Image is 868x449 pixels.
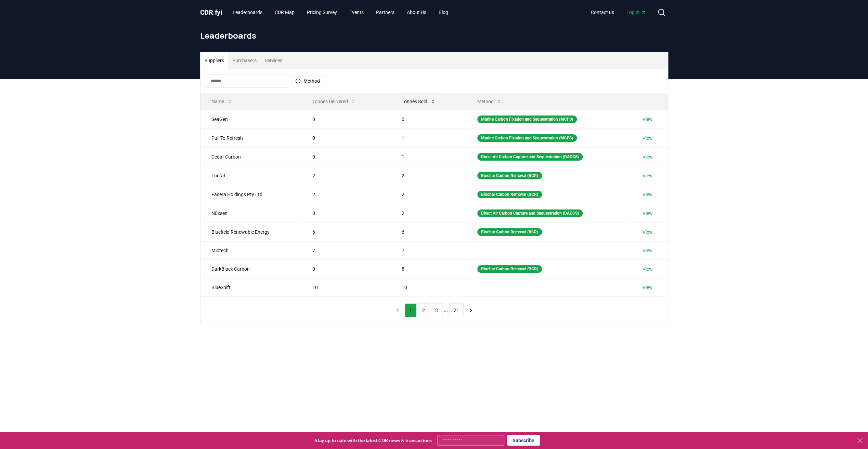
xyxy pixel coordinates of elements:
a: View [643,247,653,254]
td: 0 [301,204,390,222]
td: 6 [301,222,390,241]
a: View [643,284,653,291]
td: 10 [391,278,466,296]
a: About Us [401,6,432,18]
div: Biochar Carbon Removal (BCR) [477,228,542,236]
td: 2 [391,166,466,185]
td: BlueShift [200,278,302,296]
td: 2 [391,185,466,204]
nav: Main [585,6,652,18]
a: CDR Map [269,6,300,18]
div: Direct Air Carbon Capture and Sequestration (DACCS) [477,153,583,161]
button: 3 [431,303,442,317]
button: Purchasers [228,52,261,69]
h1: Leaderboards [200,30,668,41]
div: Direct Air Carbon Capture and Sequestration (DACCS) [477,209,583,217]
td: Lucrat [200,166,302,185]
td: 1 [391,147,466,166]
a: Pricing Survey [301,6,342,18]
a: CDR.fyi [200,8,222,17]
a: View [643,210,653,217]
td: Nūxsen [200,204,302,222]
td: 7 [391,241,466,259]
td: 7 [301,241,390,259]
div: Biochar Carbon Removal (BCR) [477,265,542,273]
a: Partners [371,6,400,18]
td: 0 [301,128,390,147]
span: CDR fyi [200,8,222,16]
div: Marine Carbon Fixation and Sequestration (MCFS) [477,134,577,142]
button: Method [472,95,507,108]
td: 0 [301,259,390,278]
button: Name [206,95,238,108]
a: View [643,191,653,198]
button: 21 [449,303,464,317]
a: View [643,172,653,179]
button: Method [291,76,324,86]
td: 0 [301,110,390,128]
td: Fasera Holdings Pty Ltd [200,185,302,204]
button: Suppliers [200,52,228,69]
div: Biochar Carbon Removal (BCR) [477,191,542,198]
span: Log in [626,9,646,16]
td: 2 [301,166,390,185]
a: Log in [621,6,652,18]
span: . [213,8,215,16]
td: Cedar Carbon [200,147,302,166]
td: Miotech [200,241,302,259]
button: next page [465,303,477,317]
td: 1 [391,128,466,147]
a: Events [344,6,369,18]
a: View [643,266,653,272]
td: 0 [391,110,466,128]
a: View [643,116,653,123]
td: 6 [391,222,466,241]
td: 8 [391,259,466,278]
a: Blog [433,6,454,18]
button: 2 [418,303,429,317]
a: View [643,153,653,160]
td: 10 [301,278,390,296]
td: Pull To Refresh [200,128,302,147]
td: 2 [391,204,466,222]
td: DarkBlack Carbon [200,259,302,278]
a: View [643,229,653,235]
td: 2 [301,185,390,204]
div: Biochar Carbon Removal (BCR) [477,172,542,179]
td: 0 [301,147,390,166]
td: SeaGen [200,110,302,128]
li: ... [444,306,448,314]
a: Leaderboards [227,6,268,18]
button: 1 [405,303,416,317]
td: Bluefield Renewable Energy [200,222,302,241]
button: Tonnes Delivered [307,95,362,108]
nav: Main [227,6,454,18]
a: Contact us [585,6,620,18]
button: Tonnes Sold [396,95,441,108]
div: Marine Carbon Fixation and Sequestration (MCFS) [477,115,577,123]
a: View [643,135,653,141]
button: Services [261,52,286,69]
